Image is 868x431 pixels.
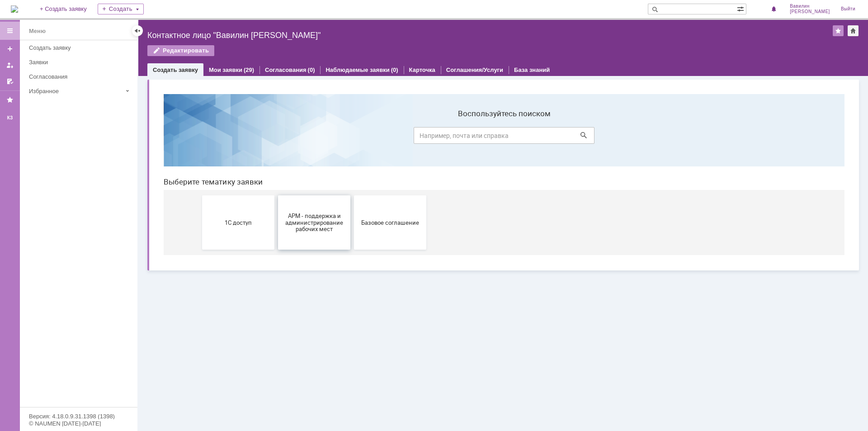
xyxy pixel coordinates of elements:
[46,109,118,163] button: 1С доступ
[790,4,830,9] span: Вавилин
[3,114,17,122] div: КЗ
[3,58,17,72] a: Мои заявки
[265,66,307,73] a: Согласования
[833,25,844,36] div: Добавить в избранное
[3,111,17,125] a: КЗ
[98,4,144,14] div: Создать
[391,66,398,73] div: (0)
[325,66,389,73] a: Наблюдаемые заявки
[7,90,688,99] header: Выберите тематику заявки
[198,109,270,163] button: Базовое соглашение
[29,44,132,51] div: Создать заявку
[25,70,136,84] a: Согласования
[25,41,136,55] a: Создать заявку
[11,5,18,13] img: logo
[132,25,143,36] div: Скрыть меню
[3,74,17,89] a: Мои согласования
[29,26,46,37] div: Меню
[153,66,198,73] a: Создать заявку
[147,31,833,40] div: Контактное лицо "Вавилин [PERSON_NAME]"
[124,125,191,146] span: АРМ - поддержка и администрирование рабочих мест
[257,40,438,57] input: Например, почта или справка
[29,88,122,95] div: Избранное
[48,132,115,139] span: 1С доступ
[257,22,438,31] label: Воспользуйтесь поиском
[790,9,830,14] span: [PERSON_NAME]
[200,132,267,139] span: Базовое соглашение
[29,413,128,419] div: Версия: 4.18.0.9.31.1398 (1398)
[11,5,18,13] a: Перейти на домашнюю страницу
[244,66,254,73] div: (29)
[29,59,132,66] div: Заявки
[209,66,242,73] a: Мои заявки
[25,55,136,69] a: Заявки
[514,66,550,73] a: База знаний
[29,73,132,80] div: Согласования
[122,109,194,163] button: АРМ - поддержка и администрирование рабочих мест
[409,66,435,73] a: Карточка
[446,66,503,73] a: Соглашения/Услуги
[29,421,128,426] div: © NAUMEN [DATE]-[DATE]
[848,25,859,36] div: Сделать домашней страницей
[737,4,746,13] span: Расширенный поиск
[3,42,17,56] a: Создать заявку
[308,66,315,73] div: (0)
